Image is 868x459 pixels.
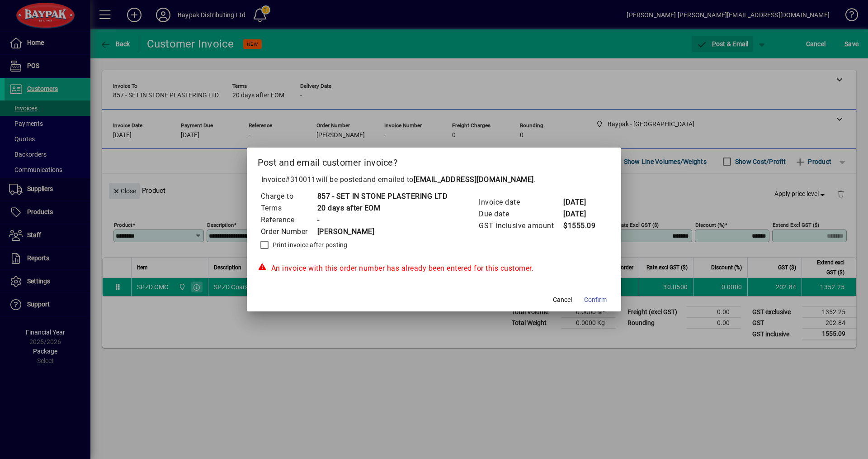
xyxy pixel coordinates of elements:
span: Confirm [584,295,607,305]
td: Invoice date [478,196,563,208]
button: Confirm [580,292,610,308]
span: Cancel [553,295,572,305]
span: #310011 [285,175,316,184]
td: Terms [260,202,317,214]
td: [DATE] [563,208,599,220]
td: GST inclusive amount [478,220,563,232]
label: Print invoice after posting [271,240,348,249]
div: An invoice with this order number has already been entered for this customer. [258,263,611,274]
td: Charge to [260,191,317,202]
td: Order Number [260,226,317,238]
td: [DATE] [563,196,599,208]
td: $1555.09 [563,220,599,232]
td: - [317,214,448,226]
h2: Post and email customer invoice? [247,148,622,174]
td: [PERSON_NAME] [317,226,448,238]
td: Reference [260,214,317,226]
b: [EMAIL_ADDRESS][DOMAIN_NAME] [414,175,534,184]
button: Cancel [548,292,577,308]
td: 857 - SET IN STONE PLASTERING LTD [317,191,448,202]
p: Invoice will be posted . [258,174,611,185]
td: Due date [478,208,563,220]
td: 20 days after EOM [317,202,448,214]
span: and emailed to [363,175,534,184]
